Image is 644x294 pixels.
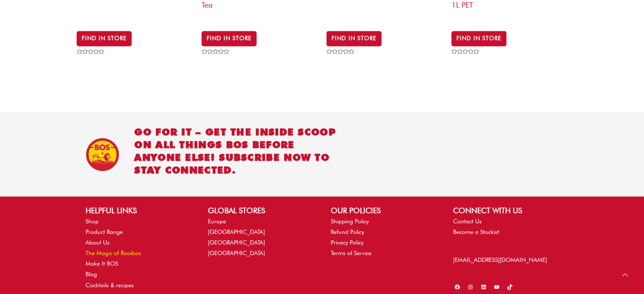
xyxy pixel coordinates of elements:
a: BUY IN STORE [451,31,506,46]
a: Make It BOS [86,260,118,267]
a: [GEOGRAPHIC_DATA] [208,228,265,235]
img: BOS Ice Tea [86,137,119,171]
a: The Magic of Rooibos [86,250,141,256]
a: Shop [86,218,99,225]
a: BUY IN STORE [326,31,381,46]
a: [GEOGRAPHIC_DATA] [208,239,265,246]
a: Become a Stockist [453,228,499,235]
a: Terms of Service [331,250,371,256]
a: BUY IN STORE [77,31,132,46]
h2: OUR POLICIES [331,205,436,216]
nav: OUR POLICIES [331,216,436,259]
nav: CONNECT WITH US [453,216,558,237]
a: Europe [208,218,226,225]
a: Product Range [86,228,123,235]
h2: GLOBAL STORES [208,205,313,216]
a: [EMAIL_ADDRESS][DOMAIN_NAME] [453,256,547,263]
h2: HELPFUL LINKS [86,205,191,216]
nav: GLOBAL STORES [208,216,313,259]
a: Contact Us [453,218,482,225]
a: BUY IN STORE [202,31,257,46]
a: Privacy Policy [331,239,364,246]
h2: CONNECT WITH US [453,205,558,216]
h2: Go for it – get the inside scoop on all things BOS before anyone else! Subscribe now to stay conn... [134,126,340,176]
a: Refund Policy [331,228,364,235]
a: Blog [86,271,97,278]
a: Cocktails & recipes [86,282,134,289]
a: Shipping Policy [331,218,369,225]
a: About Us [86,239,110,246]
nav: HELPFUL LINKS [86,216,191,291]
a: [GEOGRAPHIC_DATA] [208,250,265,256]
